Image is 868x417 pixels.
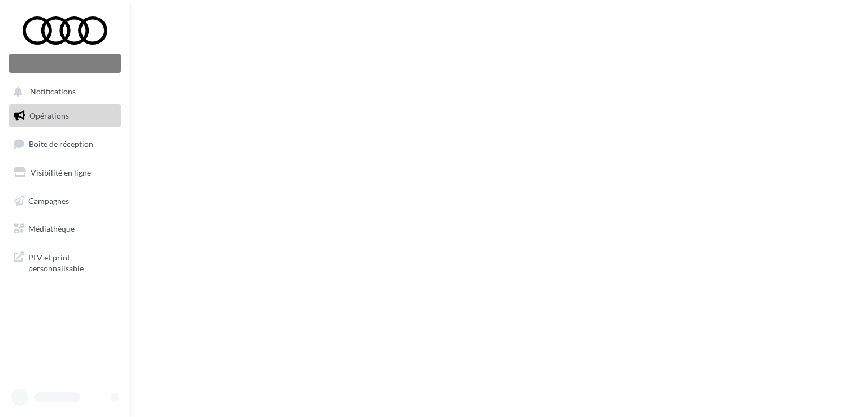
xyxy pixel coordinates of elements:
[7,189,123,213] a: Campagnes
[28,224,75,233] span: Médiathèque
[9,54,121,73] div: Nouvelle campagne
[7,161,123,185] a: Visibilité en ligne
[29,111,69,120] span: Opérations
[7,217,123,241] a: Médiathèque
[28,196,69,205] span: Campagnes
[31,168,91,177] span: Visibilité en ligne
[7,245,123,279] a: PLV et print personnalisable
[7,104,123,128] a: Opérations
[30,87,76,97] span: Notifications
[28,250,116,274] span: PLV et print personnalisable
[7,132,123,156] a: Boîte de réception
[29,139,93,149] span: Boîte de réception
